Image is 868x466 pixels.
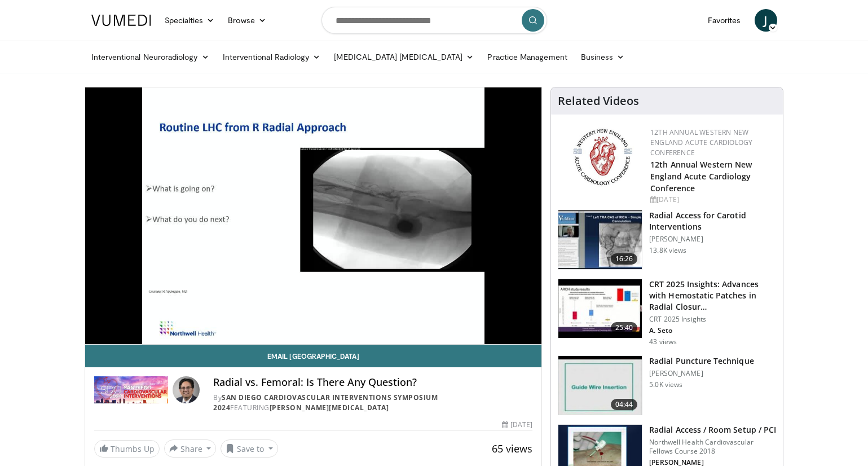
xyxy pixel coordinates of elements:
h3: Radial Access for Carotid Interventions [649,210,776,232]
span: 04:44 [611,399,638,410]
a: Favorites [701,9,748,32]
a: Interventional Radiology [216,46,328,68]
a: Practice Management [481,46,574,68]
p: Northwell Health Cardiovascular Fellows Course 2018 [649,438,776,456]
h4: Related Videos [558,94,639,108]
p: 13.8K views [649,246,686,255]
h3: Radial Puncture Technique [649,355,754,367]
button: Share [164,439,217,458]
a: Browse [221,9,273,32]
a: San Diego Cardiovascular Interventions Symposium 2024 [213,393,438,412]
a: [MEDICAL_DATA] [MEDICAL_DATA] [327,46,481,68]
h4: Radial vs. Femoral: Is There Any Question? [213,376,532,389]
img: VuMedi Logo [91,15,151,26]
a: Thumbs Up [94,440,160,458]
img: 0954f259-7907-4053-a817-32a96463ecc8.png.150x105_q85_autocrop_double_scale_upscale_version-0.2.png [571,128,634,187]
div: By FEATURING [213,393,532,413]
a: 16:26 Radial Access for Carotid Interventions [PERSON_NAME] 13.8K views [558,210,776,270]
a: Business [574,46,632,68]
span: 16:26 [611,253,638,265]
p: 43 views [649,337,677,346]
p: 5.0K views [649,380,682,389]
a: J [755,9,777,32]
video-js: Video Player [85,87,542,345]
a: 25:40 CRT 2025 Insights: Advances with Hemostatic Patches in Radial Closur… CRT 2025 Insights A. ... [558,279,776,346]
a: [PERSON_NAME][MEDICAL_DATA] [270,403,389,412]
span: 25:40 [611,322,638,333]
p: A. Seto [649,326,776,335]
button: Save to [221,439,278,458]
div: [DATE] [650,195,774,205]
img: RcxVNUapo-mhKxBX4xMDoxOjA4MTsiGN_2.150x105_q85_crop-smart_upscale.jpg [558,210,642,269]
a: 12th Annual Western New England Acute Cardiology Conference [650,128,752,157]
img: San Diego Cardiovascular Interventions Symposium 2024 [94,376,169,403]
h3: Radial Access / Room Setup / PCI [649,424,776,436]
div: [DATE] [502,420,532,430]
span: 65 views [492,442,532,455]
img: Avatar [173,376,200,403]
p: CRT 2025 Insights [649,315,776,324]
p: [PERSON_NAME] [649,235,776,244]
a: 04:44 Radial Puncture Technique [PERSON_NAME] 5.0K views [558,355,776,415]
a: 12th Annual Western New England Acute Cardiology Conference [650,159,752,194]
p: [PERSON_NAME] [649,369,754,378]
h3: CRT 2025 Insights: Advances with Hemostatic Patches in Radial Closur… [649,279,776,313]
a: Email [GEOGRAPHIC_DATA] [85,345,542,367]
input: Search topics, interventions [321,7,547,34]
img: E-HI8y-Omg85H4KX4xMDoxOjBrO-I4W8_12.150x105_q85_crop-smart_upscale.jpg [558,356,642,415]
a: Specialties [158,9,222,32]
img: ce603321-4db6-42b0-9fd9-2d9f7af5f442.150x105_q85_crop-smart_upscale.jpg [558,279,642,338]
a: Interventional Neuroradiology [85,46,216,68]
